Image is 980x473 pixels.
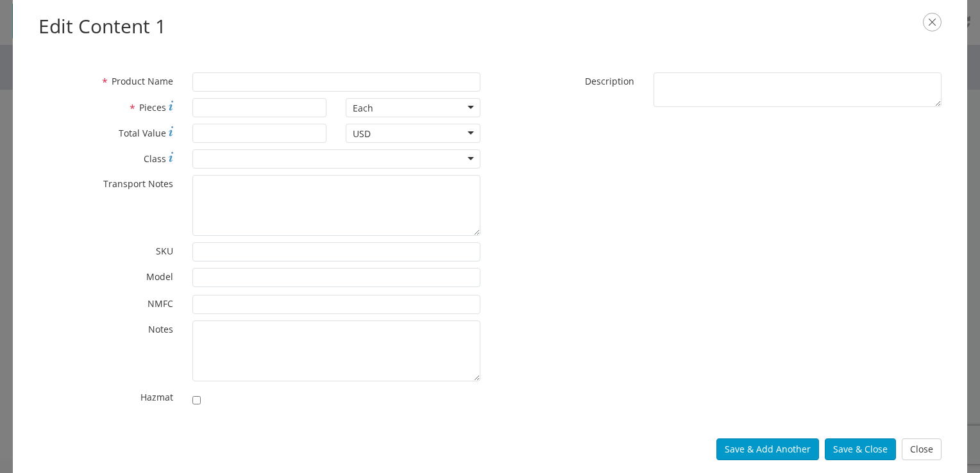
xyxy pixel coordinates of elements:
button: Save & Add Another [716,438,819,460]
button: Save & Close [825,438,896,460]
span: Model [146,270,173,283]
span: Transport Notes [103,178,173,190]
span: Hazmat [140,391,173,403]
button: Close [902,438,942,460]
h2: Edit Content 1 [38,13,942,40]
span: SKU [156,245,173,257]
span: Class [144,153,166,165]
span: NMFC [148,297,173,310]
span: Pieces [139,101,166,113]
span: Description [585,75,634,87]
span: Total Value [119,127,166,139]
div: USD [353,128,371,140]
span: Product Name [112,75,173,87]
div: Each [353,102,373,115]
span: Notes [148,323,173,335]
